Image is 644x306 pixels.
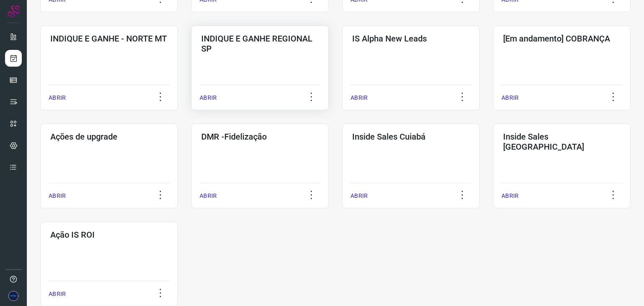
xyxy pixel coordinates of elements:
h3: IS Alpha New Leads [352,34,470,44]
h3: Inside Sales [GEOGRAPHIC_DATA] [503,132,621,152]
h3: Ações de upgrade [50,132,168,142]
p: ABRIR [351,93,368,102]
p: ABRIR [501,192,519,200]
p: ABRIR [200,93,217,102]
h3: Ação IS ROI [50,230,168,240]
p: ABRIR [501,93,519,102]
p: ABRIR [49,93,66,102]
p: ABRIR [49,192,66,200]
h3: DMR -Fidelização [201,132,319,142]
p: ABRIR [200,192,217,200]
h3: INDIQUE E GANHE REGIONAL SP [201,34,319,54]
h3: Inside Sales Cuiabá [352,132,470,142]
h3: [Em andamento] COBRANÇA [503,34,621,44]
p: ABRIR [49,290,66,298]
p: ABRIR [351,192,368,200]
img: Logo [7,5,20,18]
h3: INDIQUE E GANHE - NORTE MT [50,34,168,44]
img: 22969f4982dabb06060fe5952c18b817.JPG [8,291,18,301]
